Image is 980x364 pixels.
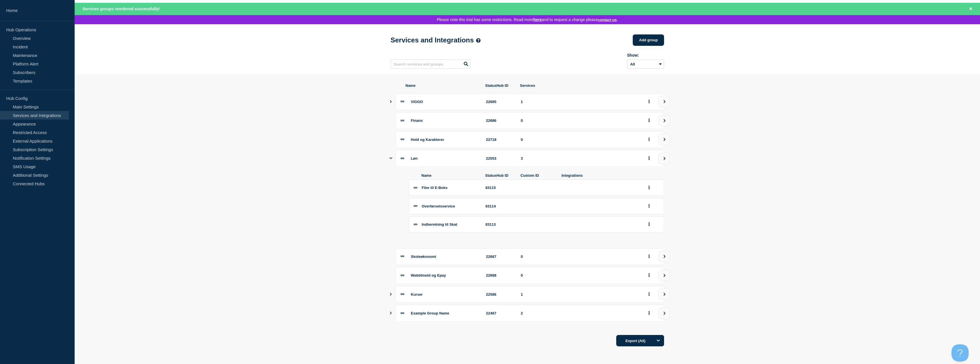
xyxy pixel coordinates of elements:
[646,220,653,229] button: group actions
[521,156,639,161] div: 3
[658,134,670,145] button: view group
[486,100,514,104] div: 22685
[485,204,514,208] div: 83114
[411,156,418,161] span: Løn
[646,309,653,318] button: group actions
[485,222,514,227] div: 83113
[411,273,446,277] span: Webtilmeld og Epay
[521,273,639,277] div: 0
[646,271,653,280] button: group actions
[411,118,423,123] span: Finans
[520,83,639,88] span: Services
[658,115,670,126] button: view group
[486,137,514,142] div: 22718
[646,116,653,125] button: group actions
[485,186,514,190] div: 83115
[521,311,639,315] div: 2
[520,173,555,178] span: Custom ID
[533,17,542,22] a: here
[521,100,639,104] div: 1
[486,311,514,315] div: 22487
[422,186,448,190] span: Filer til E-Boks
[598,18,617,22] button: Contact us
[952,344,969,361] iframe: Help Scout Beacon - Open
[75,15,980,24] div: Please note this trial has some restrictions. Read more and to request a change please .
[486,118,514,123] div: 22686
[658,270,670,281] button: view group
[646,202,653,211] button: group actions
[658,289,670,300] button: view group
[562,173,639,178] span: Integrations
[422,204,455,208] span: Overførselsservice
[411,137,444,142] span: Hold og Karakterer
[411,292,423,297] span: Kurser
[391,59,470,69] input: Search services and groups
[658,308,670,319] button: view group
[389,93,392,110] button: Show services
[421,173,478,178] span: Name
[486,273,514,277] div: 22688
[486,254,514,259] div: 22687
[521,137,639,142] div: 0
[967,6,974,12] button: Close banner
[627,53,664,57] div: Show:
[389,305,392,322] button: Show services
[646,154,653,163] button: group actions
[422,222,457,227] span: Indberetning til Skat
[83,7,160,11] span: Services groups reordered successfully!
[646,252,653,261] button: group actions
[391,36,481,44] h1: Services and Integrations
[521,118,639,123] div: 0
[411,100,423,104] span: ViGGO
[485,83,513,88] span: StatusHub ID
[486,292,514,297] div: 22586
[616,335,664,346] button: Export (All)
[485,173,514,178] span: StatusHub ID
[646,135,653,144] button: group actions
[658,251,670,262] button: view group
[521,254,639,259] div: 0
[389,150,392,167] button: Show services
[653,335,664,346] button: Options
[411,254,436,259] span: Skoleøkonomi
[646,183,653,192] button: group actions
[658,96,670,107] button: view group
[486,156,514,161] div: 22553
[389,286,392,303] button: Show services
[633,34,664,46] button: Add group
[646,290,653,299] button: group actions
[405,83,478,88] span: Name
[627,59,664,69] select: Archived
[521,292,639,297] div: 1
[646,97,653,106] button: group actions
[658,153,670,164] button: view group
[411,311,449,315] span: Example Group Name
